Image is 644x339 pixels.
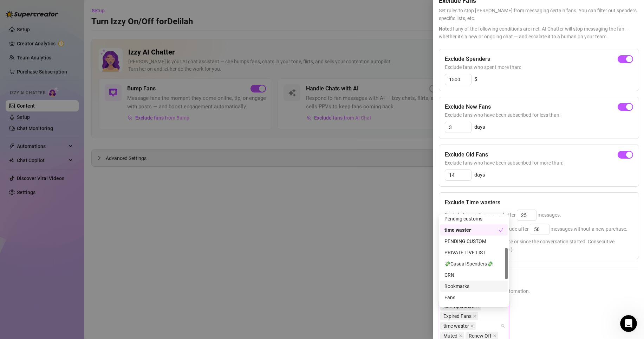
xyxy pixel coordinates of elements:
button: Upload attachment [33,230,39,236]
h5: Exclude Time wasters [445,198,500,207]
div: Following [444,305,503,313]
div: time waster [444,226,499,234]
div: CRN [440,269,508,281]
h5: Exclude Spenders [445,55,490,63]
div: Okay noted this. What do you mean by all products are set to 1 at the moment? [31,188,129,209]
span: Exclude fans who have been subscribed for more than: [445,159,633,167]
div: Nir • 58m ago [11,172,41,177]
div: Bookmarks [440,281,508,292]
span: Select lists to exclude from AI automation. [439,287,638,295]
span: If any of the following conditions are met, AI Chatter will stop messaging the fan — whether it's... [439,25,638,40]
div: Pending customs [440,213,508,224]
div: PRIVATE LIVE LIST [444,249,503,256]
span: close [470,324,474,328]
span: $ [474,75,477,84]
span: If they have spent before, exclude after messages without a new purchase. [445,226,627,232]
div: Hi Fergy ​ ​All products are set to 1 at the moment [11,9,110,30]
span: Expired Fans [443,312,471,320]
div: CRN [444,271,503,279]
h5: Exclude Fans Lists [439,276,638,286]
div: In the meantime I added 1000 messages to your account and you can turn on Izzy when you wantNir •... [6,142,115,171]
div: PENDING CUSTOM [440,236,508,247]
button: Gif picker [22,230,28,236]
button: Send a message… [121,228,132,239]
button: Home [110,3,123,16]
span: Exclude fans who spent more than: [445,63,633,71]
div: PENDING CUSTOM [444,237,503,245]
div: Nir says… [6,142,135,184]
p: Active in the last 15m [34,9,84,16]
div: Following [440,303,508,314]
div: Bookmarks [444,282,503,290]
span: close [493,334,496,338]
div: Okay noted this. What do you mean by all products are set to 1 at the moment? [25,184,135,213]
div: In the meantime I added 1000 messages to your account and you can turn on Izzy when you want [11,146,110,167]
span: Exclude fans who have been subscribed for less than: [445,111,633,119]
div: Fans [440,292,508,303]
div: I also recommend excluding top spenders ​ [11,68,110,95]
div: Profile image for Nir [20,4,31,15]
div: PRIVATE LIVE LIST [440,247,508,258]
div: Fans [444,294,503,301]
span: days [474,123,485,132]
div: 💸Casual Spenders💸 [440,258,508,269]
div: 💸Casual Spenders💸 [444,260,503,268]
span: Expired Fans [440,312,478,320]
div: Pending customs [444,215,503,223]
iframe: Intercom live chat [620,315,637,332]
span: check [499,228,503,232]
span: (Either since their last purchase or since the conversation started. Consecutive messages are cou... [445,238,633,253]
span: time waster [443,322,469,330]
h5: Exclude New Fans [445,103,491,111]
div: Fergy says… [6,213,135,257]
div: Hi Fergy​​All products are set to 1 at the momentI also recommend excluding top spenders​ [6,5,115,141]
span: close [473,314,476,318]
h1: Nir [34,4,42,9]
textarea: Message… [6,216,135,228]
span: Set rules to stop [PERSON_NAME] from messaging certain fans. You can filter out spenders, specifi... [439,7,638,22]
button: Emoji picker [11,230,17,236]
span: days [474,171,485,179]
h5: Exclude Old Fans [445,151,488,159]
span: close [459,334,462,338]
div: Fergy says… [6,184,135,213]
div: I excluded spenders and now I'm trying to turn on Izzy but still prompted me to contact the team ... [25,213,135,249]
div: Nir says… [6,5,135,142]
div: Close [123,3,136,15]
span: Exclude fans with no spend after messages. [445,212,561,218]
span: Note: [439,26,451,32]
div: time waster [440,224,508,236]
button: go back [5,3,18,16]
span: time waster [440,322,476,330]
